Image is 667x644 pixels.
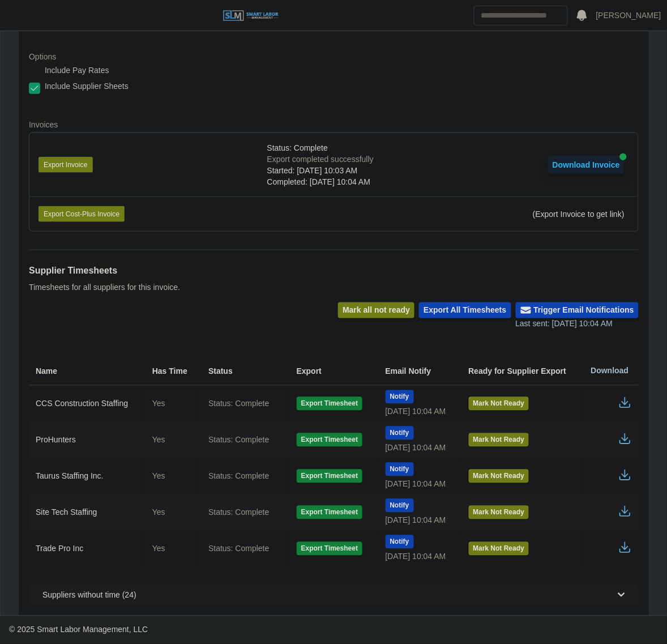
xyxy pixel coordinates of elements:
[29,282,180,293] p: Timesheets for all suppliers for this invoice.
[143,357,199,386] th: Has Time
[548,160,625,169] a: Download Invoice
[386,551,451,562] div: [DATE] 10:04 AM
[386,535,414,549] button: Notify
[386,479,451,490] div: [DATE] 10:04 AM
[516,318,639,330] div: Last sent: [DATE] 10:04 AM
[533,210,625,219] span: (Export Invoice to get link)
[208,434,269,446] span: Status: Complete
[29,585,639,605] button: Suppliers without time (24)
[143,494,199,531] td: Yes
[29,264,180,278] h1: Supplier Timesheets
[386,390,414,404] button: Notify
[386,499,414,513] button: Notify
[297,542,362,556] button: Export Timesheet
[45,80,129,92] label: Include Supplier Sheets
[267,165,374,176] div: Started: [DATE] 10:03 AM
[516,302,639,318] button: Trigger Email Notifications
[297,397,362,411] button: Export Timesheet
[469,470,529,483] button: Mark Not Ready
[288,357,377,386] th: Export
[469,397,529,411] button: Mark Not Ready
[474,6,568,25] input: Search
[267,142,328,153] span: Status: Complete
[29,119,639,130] dt: Invoices
[582,357,639,386] th: Download
[386,406,451,417] div: [DATE] 10:04 AM
[267,153,374,165] div: Export completed successfully
[29,51,639,62] dt: Options
[267,176,374,187] div: Completed: [DATE] 10:04 AM
[39,157,93,173] button: Export Invoice
[386,463,414,476] button: Notify
[338,302,414,318] button: Mark all not ready
[29,494,143,531] td: Site Tech Staffing
[208,543,269,555] span: Status: Complete
[29,531,143,567] td: Trade Pro Inc
[45,65,109,76] label: Include Pay Rates
[469,433,529,447] button: Mark Not Ready
[548,156,625,174] button: Download Invoice
[460,357,582,386] th: Ready for Supplier Export
[223,10,279,22] img: SLM Logo
[386,442,451,454] div: [DATE] 10:04 AM
[29,386,143,423] td: CCS Construction Staffing
[208,398,269,410] span: Status: Complete
[29,357,143,386] th: Name
[29,458,143,494] td: Taurus Staffing Inc.
[386,515,451,526] div: [DATE] 10:04 AM
[199,357,288,386] th: Status
[42,590,136,601] span: Suppliers without time (24)
[143,386,199,423] td: Yes
[469,506,529,519] button: Mark Not Ready
[9,625,148,634] span: © 2025 Smart Labor Management, LLC
[386,427,414,440] button: Notify
[39,206,125,222] button: Export Cost-Plus Invoice
[143,458,199,494] td: Yes
[419,302,511,318] button: Export All Timesheets
[297,470,362,483] button: Export Timesheet
[297,506,362,519] button: Export Timesheet
[469,542,529,556] button: Mark Not Ready
[377,357,460,386] th: Email Notify
[143,531,199,567] td: Yes
[208,471,269,482] span: Status: Complete
[297,433,362,447] button: Export Timesheet
[208,507,269,518] span: Status: Complete
[143,422,199,458] td: Yes
[29,422,143,458] td: ProHunters
[596,10,661,22] a: [PERSON_NAME]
